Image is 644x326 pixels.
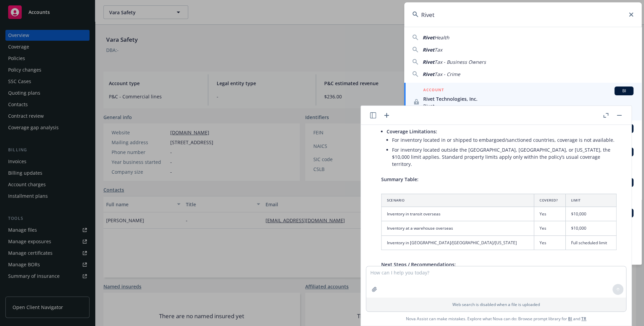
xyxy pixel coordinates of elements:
[370,302,622,307] p: Web search is disabled when a file is uploaded
[423,46,434,53] span: Rivet
[565,235,616,250] td: Full scheduled limit
[434,46,442,53] span: Tax
[534,194,565,207] th: Covered?
[534,235,565,250] td: Yes
[565,194,616,207] th: Limit
[434,34,449,41] span: Health
[382,221,534,235] td: Inventory at a warehouse overseas
[404,2,642,27] input: Search...
[423,87,444,95] h5: ACCOUNT
[565,221,616,235] td: $10,000
[617,88,631,94] span: BI
[534,221,565,235] td: Yes
[581,316,586,322] a: TR
[406,312,586,326] span: Nova Assist can make mistakes. Explore what Nova can do: Browse prompt library for and
[381,261,456,268] span: Next Steps / Recommendations:
[423,71,434,77] span: Rivet
[423,95,633,102] span: Rivet Technologies, Inc.
[565,207,616,221] td: $10,000
[534,207,565,221] td: Yes
[392,135,617,145] li: For inventory located in or shipped to embargoed/sanctioned countries, coverage is not available.
[381,176,418,183] span: Summary Table:
[423,34,434,41] span: Rivet
[434,71,460,77] span: Tax - Crime
[434,59,486,65] span: Tax - Business Owners
[382,207,534,221] td: Inventory in transit overseas
[382,194,534,207] th: Scenario
[423,59,434,65] span: Rivet
[392,145,617,169] li: For inventory located outside the [GEOGRAPHIC_DATA], [GEOGRAPHIC_DATA], or [US_STATE], the $10,00...
[387,128,437,135] span: Coverage Limitations:
[423,102,633,110] span: Rivet
[568,316,572,322] a: BI
[382,235,534,250] td: Inventory in [GEOGRAPHIC_DATA]/[GEOGRAPHIC_DATA]/[US_STATE]
[404,83,642,120] a: ACCOUNTBIRivet Technologies, Inc.RivetPlease add yourself to the servicing team of the account to...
